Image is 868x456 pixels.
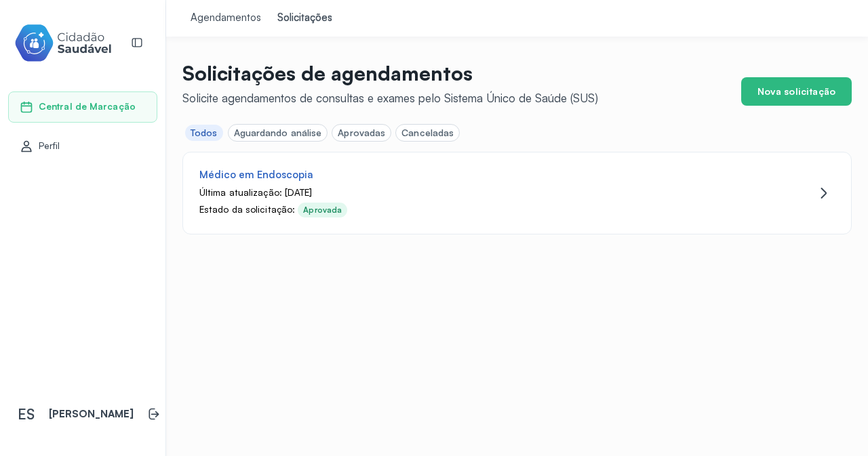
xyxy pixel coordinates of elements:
div: Aguardando análise [234,127,322,139]
div: Canceladas [401,127,454,139]
div: Aprovada [303,205,342,215]
div: Estado da solicitação: [199,204,295,217]
span: Central de Marcação [39,101,136,112]
div: Solicitações [277,12,332,25]
div: Todos [191,127,218,139]
img: cidadao-saudavel-filled-logo.svg [14,22,112,64]
div: Agendamentos [191,12,261,25]
div: Aprovadas [338,127,385,139]
span: Perfil [39,140,60,152]
div: Médico em Endoscopia [199,169,313,182]
p: [PERSON_NAME] [49,408,134,421]
a: Perfil [20,140,146,153]
div: Solicite agendamentos de consultas e exames pelo Sistema Único de Saúde (SUS) [182,91,598,105]
button: Nova solicitação [741,77,852,106]
p: Solicitações de agendamentos [182,61,598,85]
a: Central de Marcação [20,100,146,114]
div: Última atualização: [DATE] [199,187,722,199]
span: ES [18,405,35,423]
